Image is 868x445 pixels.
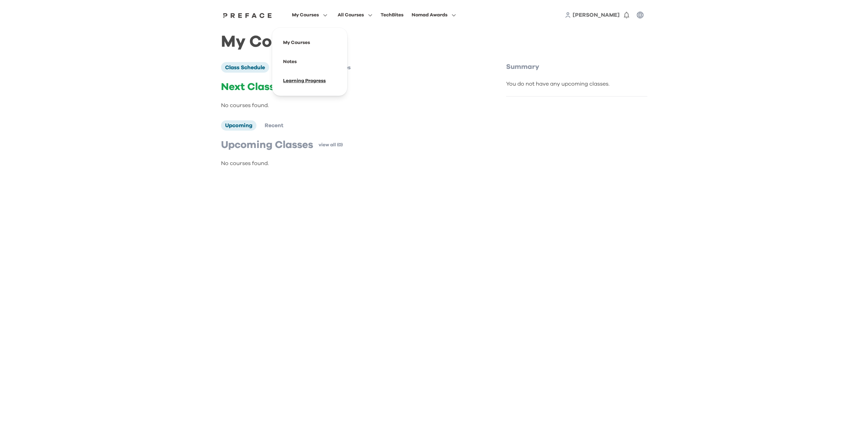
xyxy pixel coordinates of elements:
span: All Courses [338,11,364,19]
p: No courses found. [221,159,477,167]
button: All Courses [336,11,374,19]
a: Learning Progress [283,78,326,83]
img: Preface Logo [221,13,274,18]
p: Next Class [221,81,477,93]
p: No courses found. [221,101,477,109]
div: TechBites [381,11,403,19]
button: Nomad Awards [410,11,458,19]
p: Upcoming Classes [221,139,313,151]
a: My Courses [283,40,310,45]
p: Summary [506,62,647,72]
button: My Courses [290,11,329,19]
a: view all (0) [319,142,343,148]
span: Class Schedule [225,65,265,70]
h1: My Courses [221,38,647,46]
span: Recent [265,123,283,128]
a: Notes [283,59,297,64]
span: Upcoming [225,123,252,128]
span: Nomad Awards [412,11,447,19]
a: [PERSON_NAME] [573,11,620,19]
span: My Courses [292,11,319,19]
span: [PERSON_NAME] [573,12,620,18]
div: You do not have any upcoming classes. [506,80,647,88]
